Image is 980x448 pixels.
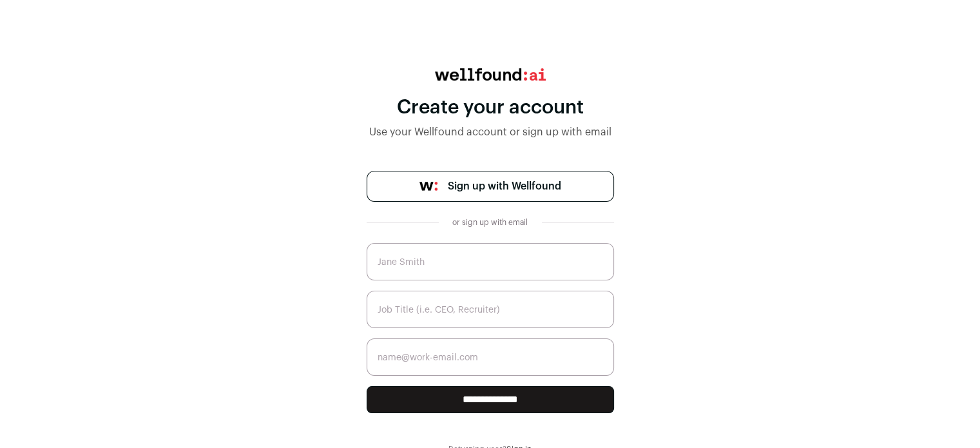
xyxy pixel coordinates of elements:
img: wellfound:ai [435,68,546,81]
input: Job Title (i.e. CEO, Recruiter) [367,291,614,328]
span: Sign up with Wellfound [448,179,561,194]
input: name@work-email.com [367,338,614,376]
div: Use your Wellfound account or sign up with email [367,124,614,140]
a: Sign up with Wellfound [367,171,614,202]
img: wellfound-symbol-flush-black-fb3c872781a75f747ccb3a119075da62bfe97bd399995f84a933054e44a575c4.png [419,182,437,191]
div: or sign up with email [449,217,532,228]
div: Create your account [367,96,614,119]
input: Jane Smith [367,243,614,280]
